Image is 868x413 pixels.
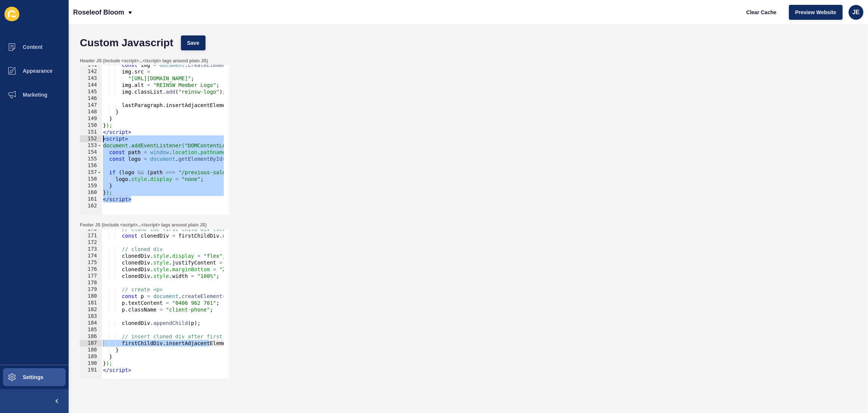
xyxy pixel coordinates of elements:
[80,203,102,209] div: 162
[80,239,102,246] div: 172
[80,300,102,306] div: 181
[80,353,102,360] div: 189
[80,82,102,88] div: 144
[80,266,102,273] div: 176
[80,347,102,353] div: 188
[795,9,836,16] span: Preview Website
[80,176,102,182] div: 158
[80,95,102,102] div: 146
[80,162,102,169] div: 156
[73,3,124,22] p: Roseleof Bloom
[80,102,102,109] div: 147
[80,313,102,320] div: 183
[80,115,102,122] div: 149
[80,182,102,189] div: 159
[852,9,860,16] span: JE
[746,9,777,16] span: Clear Cache
[80,232,102,239] div: 171
[80,169,102,176] div: 157
[80,129,102,135] div: 151
[80,340,102,347] div: 187
[80,333,102,340] div: 186
[80,253,102,259] div: 174
[80,109,102,115] div: 148
[80,246,102,253] div: 173
[80,222,207,228] label: Footer JS (include <script>...</script> tags around plain JS)
[80,122,102,129] div: 150
[187,39,200,47] span: Save
[80,58,208,64] label: Header JS (include <script>...</script> tags around plain JS)
[181,35,206,50] button: Save
[80,75,102,82] div: 143
[80,286,102,293] div: 179
[80,39,173,47] h1: Custom Javascript
[80,149,102,156] div: 154
[80,360,102,367] div: 190
[80,88,102,95] div: 145
[80,320,102,326] div: 184
[80,279,102,286] div: 178
[789,5,843,20] button: Preview Website
[80,306,102,313] div: 182
[740,5,783,20] button: Clear Cache
[80,135,102,142] div: 152
[80,259,102,266] div: 175
[80,326,102,333] div: 185
[80,142,102,149] div: 153
[80,367,102,373] div: 191
[80,156,102,162] div: 155
[80,196,102,203] div: 161
[80,68,102,75] div: 142
[80,189,102,196] div: 160
[80,273,102,279] div: 177
[80,293,102,300] div: 180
